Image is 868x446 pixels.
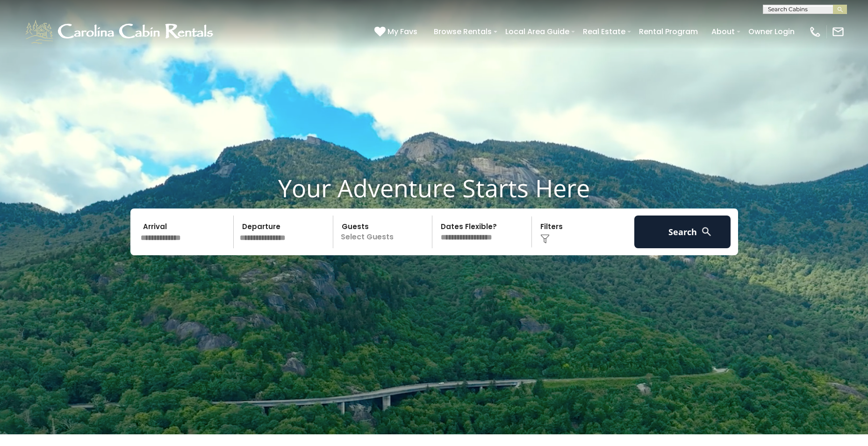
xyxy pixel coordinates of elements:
a: About [707,23,739,40]
p: Select Guests [336,216,432,248]
a: My Favs [374,26,420,38]
img: phone-regular-white.png [809,25,822,38]
a: Rental Program [634,23,703,40]
img: White-1-1-2.png [23,18,217,46]
a: Owner Login [744,23,799,40]
img: filter--v1.png [540,234,550,244]
button: Search [634,216,731,248]
img: search-regular-white.png [701,226,712,237]
a: Browse Rentals [429,23,496,40]
h1: Your Adventure Starts Here [7,173,861,202]
img: mail-regular-white.png [832,25,845,38]
a: Local Area Guide [501,23,574,40]
span: My Favs [387,26,417,37]
a: Real Estate [578,23,630,40]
